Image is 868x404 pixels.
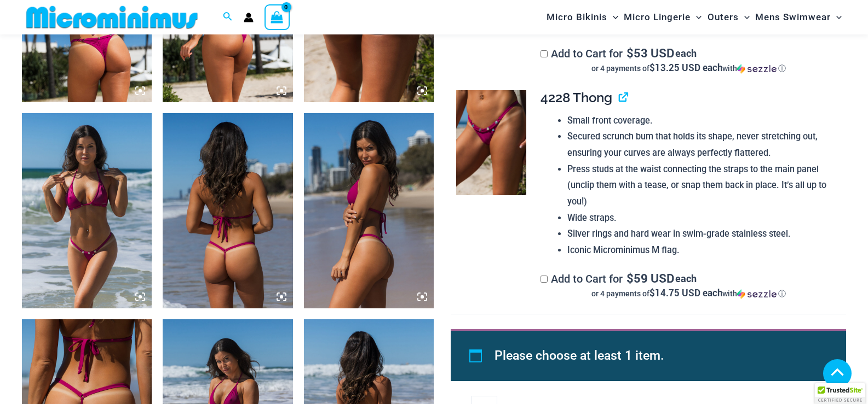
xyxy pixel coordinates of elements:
span: Micro Bikinis [547,3,607,31]
span: $ [626,45,634,61]
span: Menu Toggle [607,3,618,31]
span: $13.25 USD each [649,61,722,74]
span: Menu Toggle [739,3,750,31]
a: Micro BikinisMenu ToggleMenu Toggle [544,3,621,31]
span: 4228 Thong [541,90,612,106]
div: or 4 payments of with [541,288,837,299]
li: Please choose at least 1 item. [495,343,821,368]
input: Add to Cart for$53 USD eachor 4 payments of$13.25 USD eachwithSezzle Click to learn more about Se... [541,50,548,57]
img: Tight Rope Pink 319 Top 4212 Micro [22,113,152,308]
img: Sezzle [737,289,777,299]
li: Secured scrunch bum that holds its shape, never stretching out, ensuring your curves are always p... [567,128,837,161]
li: Press studs at the waist connecting the straps to the main panel (unclip them with a tease, or sn... [567,161,837,210]
span: each [675,48,697,58]
nav: Site Navigation [542,2,846,33]
span: $14.75 USD each [649,286,722,299]
span: Mens Swimwear [755,3,831,31]
div: or 4 payments of$14.75 USD eachwithSezzle Click to learn more about Sezzle [541,288,837,299]
span: Outers [708,3,739,31]
a: Mens SwimwearMenu ToggleMenu Toggle [752,3,844,31]
li: Silver rings and hard wear in swim-grade stainless steel. [567,226,837,242]
div: or 4 payments of with [541,63,837,74]
li: Small front coverage. [567,113,837,129]
img: MM SHOP LOGO FLAT [22,5,202,30]
span: each [675,273,697,284]
a: Search icon link [223,10,233,24]
label: Add to Cart for [541,47,837,74]
img: Tight Rope Pink 319 Top 4212 Micro [163,113,292,308]
span: 53 USD [626,48,674,58]
img: Tight Rope Pink 4228 Thong [456,90,526,195]
div: or 4 payments of$13.25 USD eachwithSezzle Click to learn more about Sezzle [541,63,837,74]
a: View Shopping Cart, empty [265,4,290,30]
span: 59 USD [626,273,674,284]
li: Iconic Microminimus M flag. [567,242,837,259]
li: Wide straps. [567,210,837,226]
label: Add to Cart for [541,272,837,299]
input: Add to Cart for$59 USD eachor 4 payments of$14.75 USD eachwithSezzle Click to learn more about Se... [541,276,548,283]
span: Menu Toggle [831,3,842,31]
span: Menu Toggle [691,3,702,31]
a: OutersMenu ToggleMenu Toggle [705,3,752,31]
div: TrustedSite Certified [815,383,865,404]
img: Sezzle [737,64,777,74]
span: Micro Lingerie [624,3,691,31]
a: Micro LingerieMenu ToggleMenu Toggle [621,3,704,31]
a: Account icon link [244,13,254,22]
img: Tight Rope Pink 319 Top 4212 Micro [304,113,434,308]
span: $ [626,270,634,286]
